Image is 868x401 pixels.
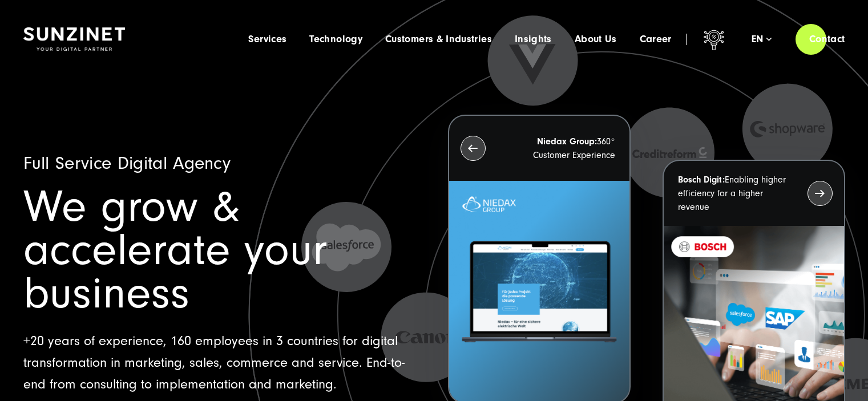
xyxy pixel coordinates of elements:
p: Enabling higher efficiency for a higher revenue [678,173,787,214]
strong: Niedax Group: [537,136,597,147]
a: About Us [575,34,617,45]
p: 360° Customer Experience [506,135,615,162]
a: Services [248,34,286,45]
img: SUNZINET Full Service Digital Agentur [23,27,125,51]
h1: We grow & accelerate your business [23,185,421,315]
a: Career [640,34,672,45]
div: en [752,34,772,45]
a: Customers & Industries [385,34,492,45]
a: Insights [515,34,552,45]
p: +20 years of experience, 160 employees in 3 countries for digital transformation in marketing, sa... [23,330,421,395]
span: Full Service Digital Agency [23,153,231,173]
strong: Bosch Digit: [678,175,725,185]
a: Technology [309,34,362,45]
a: Contact [796,23,859,55]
